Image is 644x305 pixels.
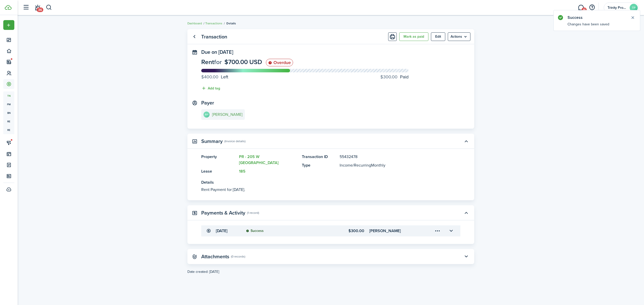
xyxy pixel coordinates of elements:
button: Toggle accordion [447,227,455,235]
a: 185 [239,168,246,174]
img: TenantCloud [5,5,12,10]
span: Income [340,162,353,168]
panel-main-title: Lease [201,168,236,174]
button: Add tag [201,85,220,91]
panel-main-title: Payments & Activity [201,210,245,216]
button: Toggle accordion [462,137,470,145]
progress-caption-label-value: $400.00 [201,74,218,80]
button: Mark as paid [399,32,428,41]
panel-main-title: Summary [201,138,223,144]
status: Success [246,229,264,233]
panel-main-title: Details [201,179,445,185]
button: Toggle accordion [462,252,470,261]
progress-caption-label: Left [201,74,228,80]
a: Notifications [33,1,42,14]
span: Recurring Monthly [354,162,385,168]
panel-main-title: Type [302,162,337,168]
button: Open menu [3,20,14,30]
created-at: Date created: [DATE] [187,269,474,274]
a: AH[PERSON_NAME] [201,109,245,120]
button: Open resource center [588,3,596,12]
panel-main-title: Transaction [201,34,227,40]
panel-main-subtitle: (1 record) [247,211,259,215]
button: Search [46,3,52,12]
button: Edit [431,32,445,41]
a: pm [3,100,14,109]
span: 36 [37,8,43,12]
span: for [214,57,222,67]
a: re [3,126,14,134]
button: Print [388,32,397,41]
span: Details [226,21,236,26]
button: Open menu [433,227,442,235]
panel-main-description: Rent Payment for [DATE]. [201,187,445,193]
a: Messaging [576,1,586,14]
a: tn [3,91,14,100]
a: PR - 205 W [GEOGRAPHIC_DATA] [239,154,278,166]
transaction-details-table-item-amount: $300.00 [319,228,364,234]
e-details-info-title: [PERSON_NAME] [212,112,243,117]
avatar-text: TP [630,4,638,12]
menu-btn: Actions [448,32,470,41]
panel-main-title: Attachments [201,254,229,260]
span: Due on [DATE] [201,48,233,56]
transaction-details-table-item-client: Andrew Hampton [369,228,419,234]
a: Dashboard [187,21,202,26]
a: bn [3,109,14,117]
button: Toggle accordion [462,209,470,217]
button: Open sidebar [21,3,31,12]
panel-main-description: 55432478 [340,154,445,160]
span: $700.00 USD [224,57,262,67]
panel-main-body: Toggle accordion [187,154,474,200]
panel-main-title: Property [201,154,236,166]
button: Open menu [448,32,470,41]
status: Overdue [266,59,293,66]
panel-main-description: / [340,162,445,168]
notify-title: Success [568,15,625,21]
a: Transactions [205,21,222,26]
notify-body: Changes have been saved [554,22,640,31]
a: Go back [190,32,198,41]
panel-main-subtitle: (0 records) [231,254,245,259]
progress-caption-label: Paid [380,74,409,80]
span: Trinity Property Management [608,6,628,10]
button: Close notify [629,14,636,21]
panel-main-subtitle: (Invoice details) [224,139,246,143]
panel-main-body: Toggle accordion [187,225,474,244]
span: Rent [201,57,214,67]
avatar-text: AH [204,112,210,118]
progress-caption-label-value: $300.00 [380,74,397,80]
span: 11 [582,8,587,12]
panel-main-title: Payer [201,100,214,106]
transaction-details-table-item-date: [DATE] [216,228,241,234]
a: re [3,117,14,126]
panel-main-title: Transaction ID [302,154,337,160]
